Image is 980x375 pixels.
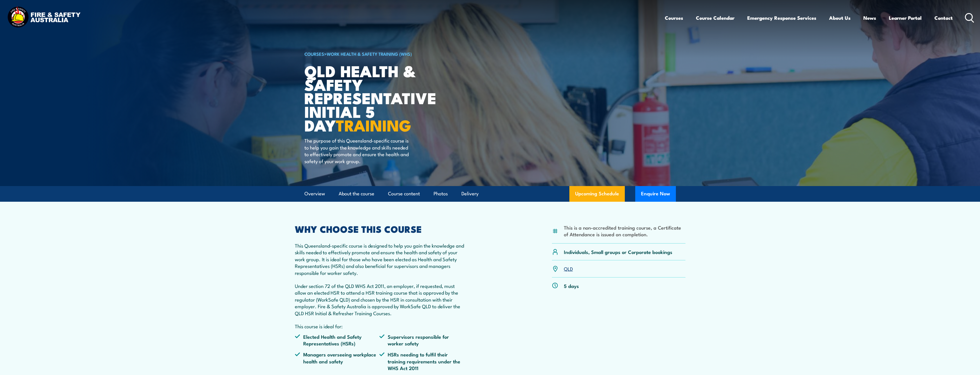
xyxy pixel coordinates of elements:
[304,50,448,57] h6: >
[434,186,448,201] a: Photos
[379,351,464,371] li: HSRs needing to fulfil their training requirements under the WHS Act 2011
[863,10,876,26] a: News
[295,323,464,329] p: This course is ideal for:
[304,64,448,132] h1: QLD Health & Safety Representative Initial 5 Day
[336,113,411,137] strong: TRAINING
[564,265,573,272] a: QLD
[696,10,734,26] a: Course Calendar
[747,10,816,26] a: Emergency Response Services
[295,333,380,347] li: Elected Health and Safety Representatives (HSRs)
[295,351,380,371] li: Managers overseeing workplace health and safety
[327,51,412,57] a: Work Health & Safety Training (WHS)
[304,186,325,201] a: Overview
[934,10,953,26] a: Contact
[304,51,324,57] a: COURSES
[461,186,479,201] a: Delivery
[569,186,625,202] a: Upcoming Schedule
[829,10,851,26] a: About Us
[379,333,464,347] li: Supervisors responsible for worker safety
[304,137,410,164] p: The purpose of this Queensland-specific course is to help you gain the knowledge and skills neede...
[564,248,672,255] p: Individuals, Small groups or Corporate bookings
[388,186,420,201] a: Course content
[889,10,922,26] a: Learner Portal
[295,225,464,233] h2: WHY CHOOSE THIS COURSE
[295,242,464,276] p: This Queensland-specific course is designed to help you gain the knowledge and skills needed to e...
[295,282,464,316] p: Under section 72 of the QLD WHS Act 2011, an employer, if requested, must allow an elected HSR to...
[564,224,685,238] li: This is a non-accredited training course, a Certificate of Attendance is issued on completion.
[635,186,676,202] button: Enquire Now
[564,282,579,289] p: 5 days
[339,186,374,201] a: About the course
[665,10,683,26] a: Courses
